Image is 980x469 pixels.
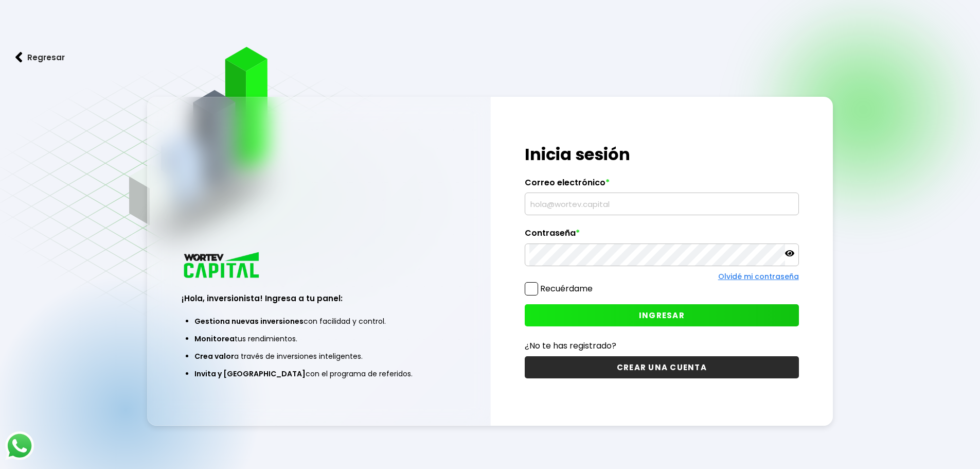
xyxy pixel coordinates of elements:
span: INGRESAR [639,310,685,321]
span: Invita y [GEOGRAPHIC_DATA] [194,369,306,379]
img: flecha izquierda [15,52,23,63]
p: ¿No te has registrado? [525,339,799,352]
h3: ¡Hola, inversionista! Ingresa a tu panel: [182,292,456,304]
label: Contraseña [525,228,799,244]
img: logo_wortev_capital [182,251,263,281]
span: Gestiona nuevas inversiones [194,316,304,326]
h1: Inicia sesión [525,142,799,167]
li: con el programa de referidos. [194,365,443,383]
img: logos_whatsapp-icon.242b2217.svg [5,431,34,460]
span: Monitorea [194,334,235,344]
span: Crea valor [194,351,234,361]
button: INGRESAR [525,304,799,326]
a: ¿No te has registrado?CREAR UNA CUENTA [525,339,799,378]
button: CREAR UNA CUENTA [525,356,799,378]
li: con facilidad y control. [194,312,443,330]
label: Correo electrónico [525,178,799,193]
li: tus rendimientos. [194,330,443,348]
input: hola@wortev.capital [529,193,794,215]
label: Recuérdame [540,283,593,294]
a: Olvidé mi contraseña [718,271,799,282]
li: a través de inversiones inteligentes. [194,348,443,365]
